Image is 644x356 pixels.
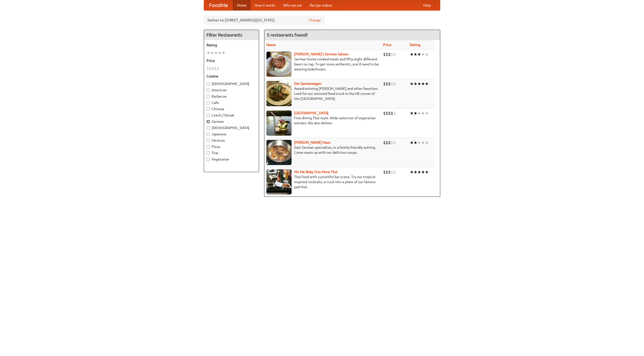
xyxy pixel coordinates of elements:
li: $ [391,81,393,87]
li: ★ [410,169,414,175]
li: $ [388,140,391,145]
img: speisewagen.jpg [266,81,292,106]
li: $ [386,169,388,175]
p: Fine dining Thai-style. Wide selection of vegetarian entrées. We also deliver. [266,115,379,126]
li: $ [383,110,386,116]
label: American [207,88,256,93]
input: Vegetarian [207,158,210,161]
li: $ [386,52,388,57]
input: Cafe [207,101,210,104]
li: $ [393,52,396,57]
a: Der Speisewagen [294,82,321,86]
label: [DEMOGRAPHIC_DATA] [207,81,256,86]
li: $ [383,52,386,57]
li: $ [207,66,209,71]
label: [DEMOGRAPHIC_DATA] [207,125,256,130]
li: ★ [417,169,421,175]
li: ★ [417,110,421,116]
li: $ [391,169,393,175]
input: German [207,120,210,123]
li: ★ [421,110,425,116]
li: ★ [218,50,222,56]
a: Price [383,43,391,47]
input: Barbecue [207,95,210,98]
p: East German specialties, in a family-friendly setting. Come warm up with our delicious soups. [266,145,379,155]
input: [DEMOGRAPHIC_DATA] [207,82,210,86]
label: Japanese [207,132,256,137]
label: Pizza [207,144,256,149]
li: ★ [417,52,421,57]
a: Help [419,0,435,10]
li: $ [383,81,386,87]
li: $ [393,81,396,87]
input: American [207,89,210,92]
b: [PERSON_NAME]'s German Saloon [294,52,348,56]
li: ★ [414,110,417,116]
h5: Price [207,58,256,63]
label: Vegetarian [207,157,256,162]
img: kohlhaus.jpg [266,140,292,165]
li: $ [391,110,393,116]
li: $ [393,110,396,116]
p: German home-cooked meals and fifty-eight different beers on tap. To get more authentic, you'd nee... [266,57,379,72]
li: $ [217,66,219,71]
li: $ [391,52,393,57]
h5: Cuisine [207,74,256,79]
li: $ [388,110,391,116]
b: [PERSON_NAME] Haus [294,140,330,144]
li: $ [383,169,386,175]
li: $ [214,66,217,71]
li: ★ [414,140,417,145]
li: $ [388,169,391,175]
li: ★ [421,140,425,145]
img: babythai.jpg [266,169,292,194]
li: $ [386,140,388,145]
a: Rating [410,43,420,47]
li: ★ [414,81,417,87]
li: $ [386,110,388,116]
li: ★ [417,81,421,87]
li: ★ [207,50,210,56]
li: ★ [421,81,425,87]
a: [GEOGRAPHIC_DATA] [294,111,329,115]
li: ★ [425,52,429,57]
label: Chinese [207,106,256,111]
label: Thai [207,150,256,155]
label: Barbecue [207,94,256,99]
li: ★ [414,169,417,175]
li: ★ [425,110,429,116]
li: ★ [214,50,218,56]
label: Cafe [207,100,256,105]
img: satay.jpg [266,110,292,136]
li: ★ [425,169,429,175]
li: $ [383,140,386,145]
li: ★ [410,52,414,57]
ng-pluralize: 5 restaurants found! [267,32,308,37]
li: $ [212,66,214,71]
input: Chinese [207,107,210,111]
a: Recipe videos [306,0,336,10]
li: ★ [417,140,421,145]
li: $ [386,81,388,87]
li: ★ [421,52,425,57]
li: $ [388,52,391,57]
h5: Rating [207,43,256,48]
li: $ [393,140,396,145]
img: esthers.jpg [266,52,292,77]
a: How it works [251,0,279,10]
input: Mexican [207,139,210,142]
li: ★ [421,169,425,175]
label: Czech / Slovak [207,113,256,118]
input: Thai [207,151,210,155]
p: Award-winning [PERSON_NAME] and other favorites. Look for our restored food truck in the NE corne... [266,86,379,101]
a: FoodMe [204,0,233,10]
li: $ [393,169,396,175]
li: ★ [410,110,414,116]
a: Home [233,0,251,10]
a: Change [309,18,321,23]
li: ★ [222,50,225,56]
a: Hit Me Baby One More Thai [294,170,338,174]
